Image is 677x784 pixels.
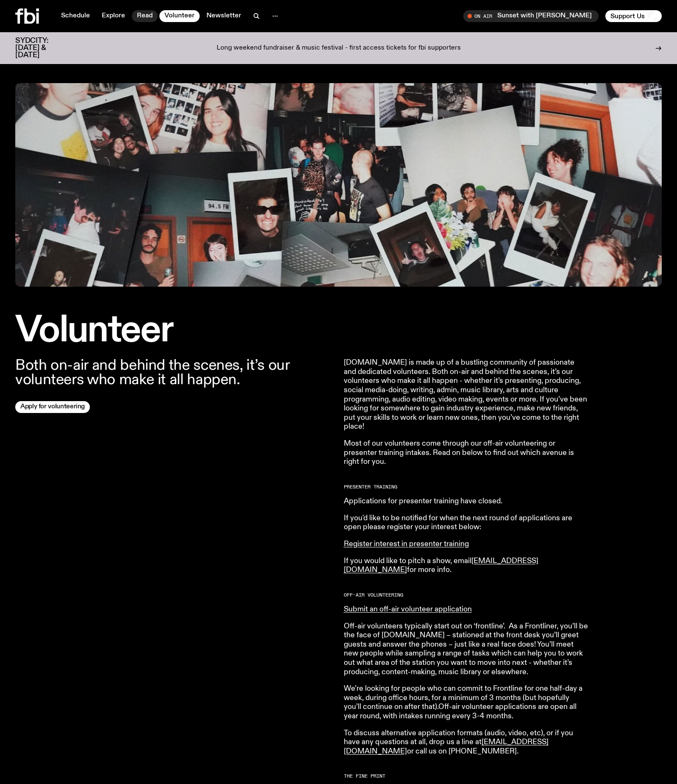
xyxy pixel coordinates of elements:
[344,593,588,597] h2: Off-Air Volunteering
[344,514,588,532] p: If you'd like to be notified for when the next round of applications are open please register you...
[344,684,588,721] p: We’re looking for people who can commit to Frontline for one half-day a week, during office hours...
[605,10,662,22] button: Support Us
[463,10,599,22] button: On AirSunset with [PERSON_NAME]
[344,497,588,506] p: Applications for presenter training have closed.
[344,485,588,489] h2: Presenter Training
[15,314,334,348] h1: Volunteer
[344,557,588,575] p: If you would like to pitch a show, email for more info.
[217,45,461,52] p: Long weekend fundraiser & music festival - first access tickets for fbi supporters
[15,37,70,59] h3: SYDCITY: [DATE] & [DATE]
[344,738,549,755] a: [EMAIL_ADDRESS][DOMAIN_NAME]
[15,83,662,287] img: A collage of photographs and polaroids showing FBI volunteers.
[56,10,95,22] a: Schedule
[97,10,130,22] a: Explore
[610,12,645,20] span: Support Us
[344,540,469,548] a: Register interest in presenter training
[344,774,588,778] h2: The Fine Print
[159,10,200,22] a: Volunteer
[344,439,588,467] p: Most of our volunteers come through our off-air volunteering or presenter training intakes. Read ...
[344,605,472,613] a: Submit an off-air volunteer application
[201,10,246,22] a: Newsletter
[344,358,588,432] p: [DOMAIN_NAME] is made up of a bustling community of passionate and dedicated volunteers. Both on-...
[344,729,588,756] p: To discuss alternative application formats (audio, video, etc), or if you have any questions at a...
[15,358,334,387] p: Both on-air and behind the scenes, it’s our volunteers who make it all happen.
[344,622,588,677] p: Off-air volunteers typically start out on ‘frontline’. As a Frontliner, you’ll be the face of [DO...
[132,10,158,22] a: Read
[15,401,90,413] a: Apply for volunteering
